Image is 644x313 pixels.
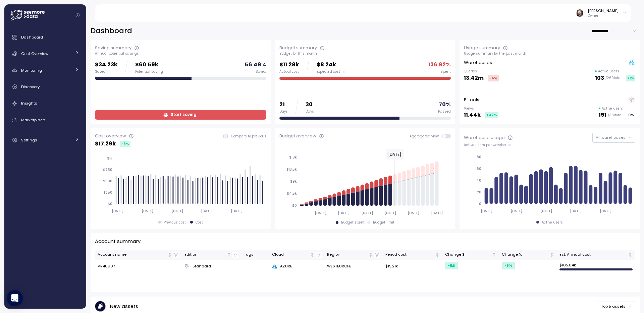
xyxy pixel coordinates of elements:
a: Settings [7,133,84,147]
p: New assets [110,303,138,310]
p: 103 [595,74,604,83]
th: Account nameNot sorted [95,250,182,260]
div: [PERSON_NAME] [588,8,619,13]
div: Change % [502,252,548,258]
div: Not sorted [435,252,440,257]
div: -8 % [120,141,130,147]
tspan: [DATE] [600,209,612,213]
p: $11.28k [279,60,299,69]
p: $8.24k [317,60,345,69]
span: Cost Overview [21,51,48,56]
tspan: 20 [477,190,481,194]
span: Aggregated view [410,134,442,138]
a: Monitoring [7,64,84,77]
tspan: 60 [477,167,481,171]
tspan: 0 [479,202,481,206]
p: Compare to previous [231,134,266,139]
div: Active users [542,220,563,225]
div: 0 % [627,112,635,118]
div: Annual potential savings [95,51,266,56]
div: Est. Annual cost [559,252,627,258]
div: Warehouse usage [464,134,505,141]
td: $ 185.04k [557,260,635,273]
th: Change %Not sorted [499,250,557,260]
tspan: [DATE] [142,209,153,213]
p: 56.49 % [245,60,266,69]
th: Change $Not sorted [442,250,499,260]
td: WESTEUROPE [324,260,383,273]
div: Open Intercom Messenger [7,290,23,306]
div: Not sorted [227,252,231,257]
div: Budget summary [279,45,317,51]
p: Warehouses [464,59,492,66]
td: $15.21k [383,260,442,273]
tspan: [DATE] [231,209,243,213]
div: Not sorted [310,252,315,257]
div: Spent [440,69,451,74]
p: 21 [279,100,288,109]
tspan: [DATE] [171,209,183,213]
span: Start saving [171,110,196,119]
div: Saved [95,69,117,74]
h2: Dashboard [91,26,132,36]
p: $60.59k [135,60,163,69]
button: Top 5 assets [598,302,635,311]
p: BI tools [464,97,479,103]
tspan: [DATE] [431,211,442,215]
div: Active users per warehouse [464,143,635,147]
p: 70 % [439,100,451,109]
div: Actual cost [279,69,299,74]
p: 136.92 % [428,60,451,69]
p: Account summary [95,238,141,245]
p: 151 [599,111,606,120]
tspan: [DATE] [315,211,326,215]
div: Not sorted [492,252,496,257]
tspan: $9k [290,179,297,184]
tspan: [DATE] [201,209,213,213]
div: Cloud [272,252,309,258]
div: Edition [184,252,226,258]
a: Start saving [95,110,266,120]
button: All warehouses [592,133,635,142]
p: 13.42m [464,74,484,83]
span: Standard [193,263,211,269]
div: Budget limit [373,220,394,225]
tspan: $250 [103,190,112,195]
div: Budget overview [279,133,316,139]
div: +47 % [485,112,498,118]
p: Owner [588,13,619,18]
div: Change $ [445,252,491,258]
div: Usage summary for the past month [464,51,635,56]
tspan: [DATE] [112,209,123,213]
div: Potential saving [135,69,163,74]
div: AZURE [272,263,322,269]
div: Usage summary [464,45,500,51]
div: Tags [244,252,267,258]
p: Views [464,106,498,111]
p: / 269 total [605,76,622,80]
th: EditionNot sorted [182,250,241,260]
a: Cost Overview [7,47,84,60]
tspan: $750 [103,168,112,172]
div: Not sorted [628,252,633,257]
div: Days [279,109,288,114]
tspan: [DATE] [511,209,522,213]
img: ACg8ocI2dL-zei04f8QMW842o_HSSPOvX6ScuLi9DAmwXc53VPYQOcs=s96-c [576,9,583,16]
a: Discovery [7,80,84,93]
div: Period cost [385,252,434,258]
div: Saved [256,69,266,74]
tspan: 40 [476,178,481,183]
div: Passed [438,109,451,114]
span: Expected cost [317,69,340,74]
p: $34.23k [95,60,117,69]
tspan: [DATE] [384,211,396,215]
div: Budget for this month [279,51,451,56]
p: $ 17.29k [95,139,116,148]
tspan: 80 [477,155,481,159]
div: Previous cost [164,220,186,225]
tspan: $1k [107,156,112,161]
div: -1k $ [445,262,458,269]
div: Cost [196,220,203,225]
p: Queries [464,69,499,74]
div: Not sorted [549,252,554,257]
